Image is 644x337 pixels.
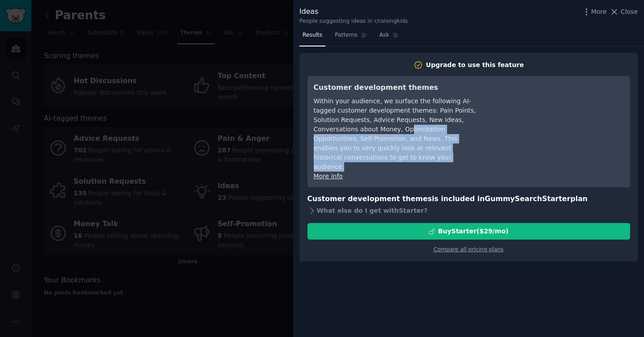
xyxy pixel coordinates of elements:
span: Results [303,31,322,39]
div: What else do I get with Starter ? [307,204,630,217]
h3: Customer development themes is included in plan [307,194,630,205]
span: GummySearch Starter [485,194,570,203]
span: Patterns [335,31,357,39]
div: Ideas [299,6,408,17]
iframe: YouTube video player [490,82,624,149]
button: BuyStarter($29/mo) [307,223,630,240]
a: Results [299,28,325,46]
a: Compare all pricing plans [434,246,503,253]
span: More [591,7,607,17]
a: Ask [376,28,402,46]
a: Patterns [332,28,370,46]
a: More info [314,173,343,180]
span: Close [621,7,638,17]
button: More [582,7,607,17]
div: Upgrade to use this feature [426,60,524,70]
button: Close [610,7,638,17]
div: Buy Starter ($ 29 /mo ) [438,227,508,236]
h3: Customer development themes [314,82,477,93]
div: People suggesting ideas in r/raisingkids [299,17,408,25]
div: Within your audience, we surface the following AI-tagged customer development themes: Pain Points... [314,97,477,172]
span: Ask [380,31,389,39]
